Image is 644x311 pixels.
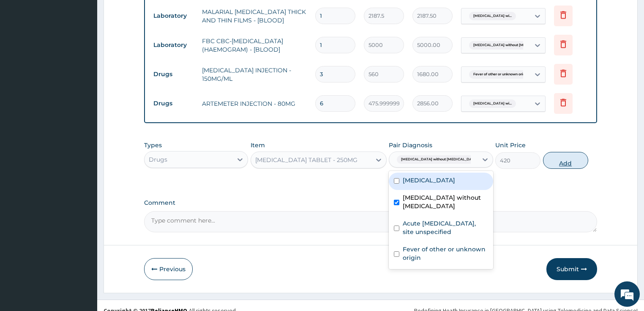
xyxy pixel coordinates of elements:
span: [MEDICAL_DATA] without [MEDICAL_DATA] [469,41,554,50]
div: Drugs [149,155,167,164]
label: Item [251,141,265,149]
span: [MEDICAL_DATA] wi... [469,99,516,108]
span: [MEDICAL_DATA] wi... [469,12,516,20]
span: Fever of other or unknown orig... [469,70,532,79]
label: Types [144,142,162,149]
td: ARTEMETER INJECTION - 80MG [198,95,311,112]
td: Laboratory [149,8,198,24]
td: [MEDICAL_DATA] INJECTION - 150MG/ML [198,62,311,87]
td: FBC CBC-[MEDICAL_DATA] (HAEMOGRAM) - [BLOOD] [198,33,311,58]
label: Fever of other or unknown origin [403,245,488,262]
td: Laboratory [149,37,198,53]
label: Unit Price [495,141,526,149]
label: Acute [MEDICAL_DATA], site unspecified [403,219,488,236]
button: Previous [144,258,193,280]
span: We're online! [49,99,117,184]
td: Drugs [149,66,198,82]
label: Comment [144,199,598,206]
label: [MEDICAL_DATA] [403,176,455,184]
div: Minimize live chat window [139,4,159,25]
button: Submit [546,258,597,280]
button: Add [543,152,588,169]
td: Drugs [149,96,198,111]
label: Pair Diagnosis [389,141,432,149]
img: d_794563401_company_1708531726252_794563401 [16,42,34,63]
span: [MEDICAL_DATA] without [MEDICAL_DATA] [397,155,482,164]
textarea: Type your message and hit 'Enter' [4,215,161,245]
div: [MEDICAL_DATA] TABLET - 250MG [255,156,357,164]
td: MALARIAL [MEDICAL_DATA] THICK AND THIN FILMS - [BLOOD] [198,3,311,29]
label: [MEDICAL_DATA] without [MEDICAL_DATA] [403,193,488,210]
div: Chat with us now [44,47,142,58]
